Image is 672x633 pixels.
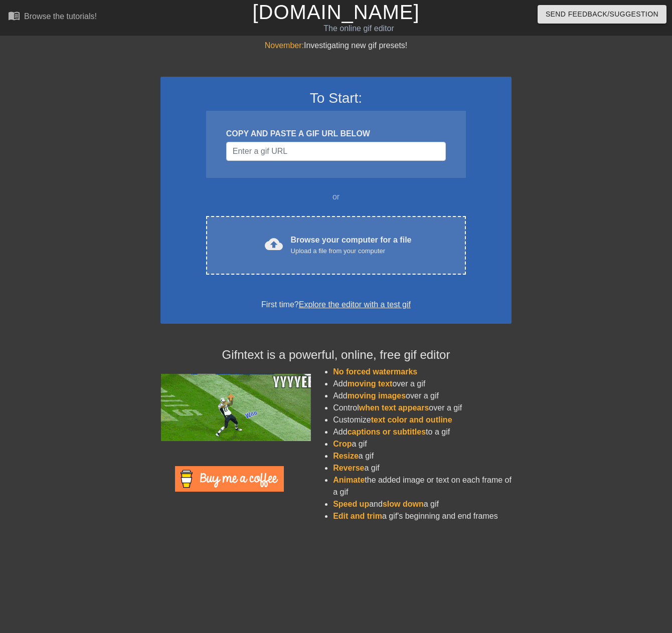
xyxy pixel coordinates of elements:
h4: Gifntext is a powerful, online, free gif editor [160,348,512,362]
span: slow down [383,500,424,508]
h3: To Start: [174,90,498,107]
img: Buy Me A Coffee [175,466,284,492]
span: Speed up [333,500,369,508]
span: cloud_upload [265,235,283,253]
div: or [187,191,485,203]
span: Send Feedback/Suggestion [546,8,658,21]
span: Reverse [333,464,364,472]
li: Add over a gif [333,390,512,402]
li: Control over a gif [333,402,512,414]
span: captions or subtitles [348,428,426,436]
button: Send Feedback/Suggestion [538,5,666,24]
span: when text appears [359,403,429,412]
li: Customize [333,414,512,426]
li: and a gif [333,498,512,510]
div: COPY AND PASTE A GIF URL BELOW [226,128,446,140]
a: Explore the editor with a test gif [299,300,411,309]
li: a gif [333,438,512,450]
li: a gif's beginning and end frames [333,510,512,522]
li: Add to a gif [333,426,512,438]
span: Edit and trim [333,512,382,520]
a: [DOMAIN_NAME] [252,1,419,23]
input: Username [226,142,446,161]
li: the added image or text on each frame of a gif [333,474,512,498]
span: text color and outline [371,415,452,424]
span: moving text [348,379,393,388]
div: Investigating new gif presets! [160,40,512,52]
div: Browse your computer for a file [291,234,412,256]
span: Crop [333,440,352,448]
li: Add over a gif [333,378,512,390]
span: November: [265,41,304,50]
span: menu_book [8,10,20,22]
span: moving images [348,391,406,400]
li: a gif [333,462,512,474]
span: Animate [333,476,365,484]
span: Resize [333,452,359,460]
div: Upload a file from your computer [291,246,412,256]
li: a gif [333,450,512,462]
div: The online gif editor [229,23,489,35]
a: Browse the tutorials! [8,10,97,25]
span: No forced watermarks [333,367,417,376]
div: Browse the tutorials! [24,12,97,21]
img: football_small.gif [160,374,311,441]
div: First time? [174,299,498,311]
